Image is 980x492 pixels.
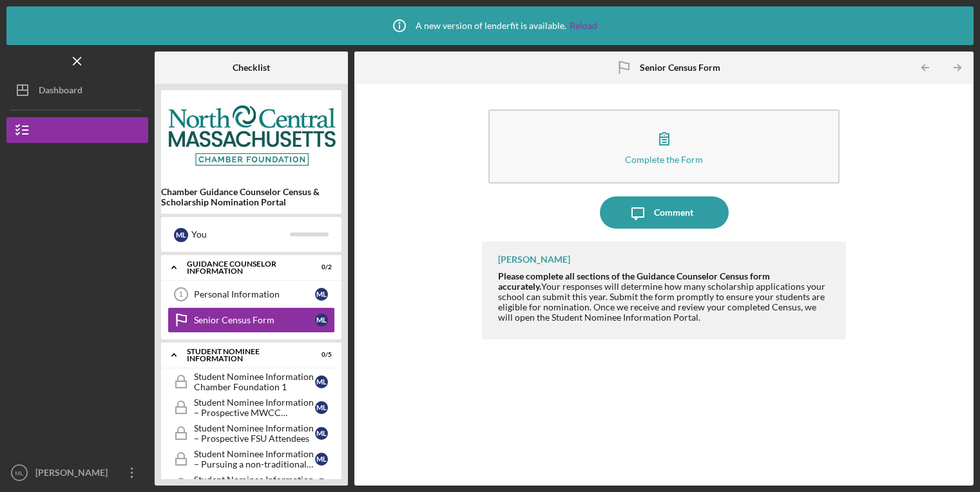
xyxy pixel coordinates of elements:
div: [PERSON_NAME] [498,254,570,265]
button: ML[PERSON_NAME] [6,460,148,486]
div: M L [315,375,328,388]
button: Complete the Form [488,109,840,184]
button: Dashboard [6,77,148,103]
div: M L [315,288,328,301]
b: Checklist [233,62,270,73]
div: Student Nominee Information [187,348,300,363]
a: Reload [570,21,597,31]
div: Student Nominee Information – Prospective MWCC Attendees [194,397,315,418]
div: M L [315,478,328,491]
div: You [191,223,290,245]
div: [PERSON_NAME] [32,460,116,489]
div: 0 / 2 [309,263,332,271]
img: Product logo [161,97,341,174]
div: M L [315,314,328,326]
button: Comment [600,196,729,229]
a: 1Personal InformationML [168,281,335,307]
tspan: 1 [179,290,183,298]
div: Complete the Form [625,155,703,164]
b: Senior Census Form [640,62,720,73]
div: A new version of lenderfit is available. [383,10,597,42]
div: Student Nominee Information Chamber Foundation 1 [194,372,315,392]
div: M L [315,453,328,466]
strong: Please complete all sections of the Guidance Counselor Census form accurately. [498,270,770,292]
div: Dashboard [39,77,82,106]
div: Comment [654,196,693,229]
div: 0 / 5 [309,351,332,359]
div: Senior Census Form [194,315,315,325]
a: Senior Census FormML [168,307,335,333]
div: M L [174,228,188,242]
div: Student Nominee Information – Pursuing a non-traditional career [194,449,315,469]
a: Student Nominee Information – Prospective MWCC AttendeesML [168,395,335,421]
a: Student Nominee Information – Prospective FSU AttendeesML [168,421,335,446]
div: M L [315,427,328,440]
b: Chamber Guidance Counselor Census & Scholarship Nomination Portal [161,187,341,207]
div: Personal Information [194,289,315,299]
div: Guidance Counselor Information [187,260,300,275]
a: Student Nominee Information – Pursuing a non-traditional careerML [168,446,335,472]
div: Student Nominee Information – Prospective FSU Attendees [194,423,315,444]
div: Your responses will determine how many scholarship applications your school can submit this year.... [498,271,833,323]
div: M L [315,401,328,414]
a: Student Nominee Information Chamber Foundation 1ML [168,369,335,395]
text: ML [15,469,24,477]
